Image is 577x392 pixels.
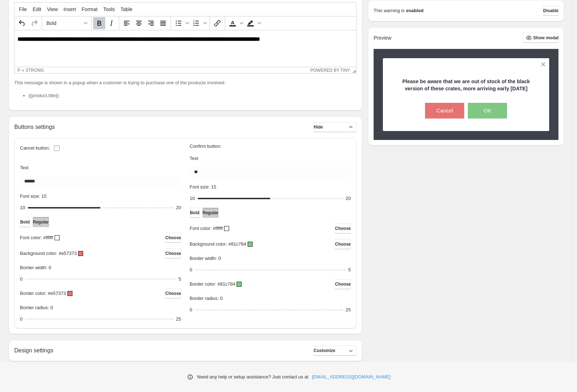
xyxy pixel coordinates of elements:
[19,6,27,12] span: File
[44,17,90,29] button: Formats
[172,17,190,29] div: Bullet list
[203,208,219,218] button: Regular
[33,6,41,12] span: Edit
[178,276,181,283] div: 5
[165,288,181,298] button: Choose
[211,17,223,29] button: Insert/edit link
[523,33,558,43] button: Show modal
[190,296,223,301] span: Border radius: 0
[314,348,335,353] span: Customize
[312,373,390,381] a: [EMAIL_ADDRESS][DOMAIN_NAME]
[17,68,20,73] div: p
[14,347,53,354] h2: Design settings
[335,223,351,233] button: Choose
[190,256,221,261] span: Border width: 0
[190,210,199,216] span: Bold
[346,306,351,313] div: 25
[22,68,24,73] div: »
[105,17,117,29] button: Italic
[190,307,192,312] span: 0
[335,226,351,231] span: Choose
[310,68,350,73] a: Powered by Tiny
[20,219,30,225] span: Bold
[165,248,181,258] button: Choose
[335,281,351,287] span: Choose
[133,17,145,29] button: Align center
[33,219,49,225] span: Regular
[20,276,22,282] span: 0
[20,205,25,210] span: 10
[14,79,356,86] p: This message is shown in a popup when a customer is trying to purchase one of the products involved:
[543,8,558,14] span: Disable
[350,67,356,73] div: Resize
[190,281,236,288] p: Border color: #81c784
[165,251,181,256] span: Choose
[145,17,157,29] button: Align right
[157,17,169,29] button: Justify
[533,35,558,41] span: Show modal
[93,17,105,29] button: Bold
[20,305,53,310] span: Border radius: 0
[543,6,558,16] button: Disable
[20,250,77,257] p: Background color: #e57373
[203,210,219,216] span: Regular
[20,217,30,227] button: Bold
[176,204,181,211] div: 20
[190,225,223,232] p: Font color: #ffffff
[16,17,28,29] button: Undo
[46,20,81,26] span: Bold
[190,184,216,190] span: Font size: 15
[335,279,351,289] button: Choose
[20,316,22,322] span: 0
[15,30,356,67] iframe: Rich Text Area
[348,266,351,273] div: 5
[374,35,391,41] h2: Preview
[468,103,507,119] button: OK
[335,239,351,249] button: Choose
[14,124,55,130] h2: Buttons settings
[20,290,66,297] p: Border color: #e57373
[103,6,115,12] span: Tools
[20,165,29,170] span: Text
[20,265,51,270] span: Border width: 0
[20,234,53,241] p: Font color: #ffffff
[227,17,244,29] div: Text color
[190,241,246,248] p: Background color: #81c784
[176,316,181,323] div: 25
[406,7,424,14] strong: enabled
[165,291,181,296] span: Choose
[314,124,323,130] span: Hide
[346,195,351,202] div: 20
[33,217,49,227] button: Regular
[28,17,40,29] button: Redo
[335,241,351,247] span: Choose
[64,6,76,12] span: Insert
[190,17,208,29] div: Numbered list
[244,17,262,29] div: Background color
[403,79,530,91] strong: Please be aware that we are out of stock of the black version of these crates, more arriving earl...
[165,235,181,241] span: Choose
[425,103,464,119] button: Cancel
[29,92,356,99] li: {{product.title}}
[82,6,97,12] span: Format
[165,233,181,243] button: Choose
[190,156,198,161] span: Text
[190,144,351,149] h3: Confirm button:
[26,68,44,73] div: strong
[190,196,195,201] span: 10
[121,17,133,29] button: Align left
[47,6,58,12] span: View
[121,6,132,12] span: Table
[20,145,50,151] h3: Cancel button:
[314,122,356,132] button: Hide
[374,7,405,14] p: This warning is
[190,208,200,218] button: Bold
[20,194,46,199] span: Font size: 15
[190,267,192,272] span: 0
[314,346,356,356] button: Customize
